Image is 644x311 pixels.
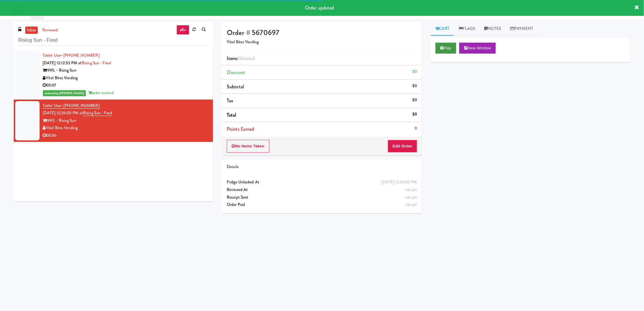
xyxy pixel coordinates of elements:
div: Order Paid [227,201,417,209]
div: $0 [412,82,417,90]
span: reviewed by [PERSON_NAME] [43,90,86,96]
span: Total [227,111,236,118]
a: all [177,25,189,35]
span: · [PHONE_NUMBER] [61,103,100,108]
h4: Order # 5670697 [227,29,417,37]
h5: Vital Bites Vending [227,40,417,44]
span: not yet [405,202,417,207]
a: reviewed [41,27,60,34]
span: order created [89,90,114,96]
div: 00:06 [43,132,208,140]
a: Flags [454,22,480,36]
span: Items [227,55,255,62]
li: Tablet User· [PHONE_NUMBER][DATE] 12:26:00 PM atRising Sun - FoodNWL - Rising SunVital Bites Vend... [14,100,213,142]
div: $0 [412,68,417,76]
span: Points Earned [227,125,254,133]
span: not yet [405,187,417,193]
button: New Window [459,43,496,54]
a: Notes [480,22,506,36]
li: Tablet User· [PHONE_NUMBER][DATE] 12:12:53 PM atRising Sun - FoodNWL - Rising SunVital Bites Vend... [14,49,213,100]
input: Search vision orders [18,35,208,46]
div: NWL - Rising Sun [43,67,208,74]
div: 0 [415,125,417,132]
a: Cart [431,22,454,36]
div: 00:07 [43,82,208,89]
span: (0 ) [238,55,255,62]
a: Rising Sun - Food [82,60,111,66]
button: Play [436,43,457,54]
span: Order updated [305,4,334,11]
div: Fridge Unlocked At [227,178,417,186]
div: [DATE] 12:26:00 PM [381,178,417,186]
div: Vital Bites Vending [43,74,208,82]
div: Vital Bites Vending [43,124,208,132]
a: inbox [25,27,38,34]
div: $0 [412,111,417,118]
span: Subtotal [227,83,244,90]
span: not yet [405,194,417,200]
div: $0 [412,96,417,104]
span: [DATE] 12:12:53 PM at [43,60,82,66]
a: Tablet User· [PHONE_NUMBER] [43,52,100,58]
ng-pluralize: items [243,55,254,62]
div: Details [227,163,417,171]
div: NWL - Rising Sun [43,117,208,125]
a: Rising Sun - Food [83,110,112,116]
a: Tablet User· [PHONE_NUMBER] [43,103,100,109]
a: Payment [506,22,538,36]
span: Discount [227,69,245,76]
button: Edit Order [388,140,417,153]
button: No Items Taken [227,140,269,153]
div: Reviewed At [227,186,417,194]
span: Tax [227,97,233,104]
span: · [PHONE_NUMBER] [61,52,100,58]
div: Receipt Sent [227,194,417,201]
span: [DATE] 12:26:00 PM at [43,110,83,116]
